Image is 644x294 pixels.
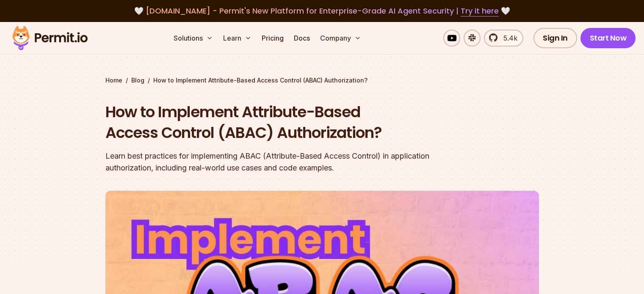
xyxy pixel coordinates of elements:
a: Sign In [533,28,577,48]
img: Permit logo [8,24,91,52]
span: [DOMAIN_NAME] - Permit's New Platform for Enterprise-Grade AI Agent Security | [146,5,499,16]
div: Learn best practices for implementing ABAC (Attribute-Based Access Control) in application author... [105,150,431,174]
a: Home [105,76,122,85]
a: Docs [290,30,313,47]
div: / / [105,76,539,85]
button: Company [317,30,365,47]
span: 5.4k [498,33,517,43]
h1: How to Implement Attribute-Based Access Control (ABAC) Authorization? [105,102,431,143]
button: Learn [220,30,255,47]
button: Solutions [170,30,216,47]
a: Start Now [580,28,636,48]
a: Pricing [258,30,287,47]
a: Try it here [461,5,499,16]
div: 🤍 🤍 [20,5,624,17]
a: 5.4k [484,30,523,47]
a: Blog [131,76,144,85]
